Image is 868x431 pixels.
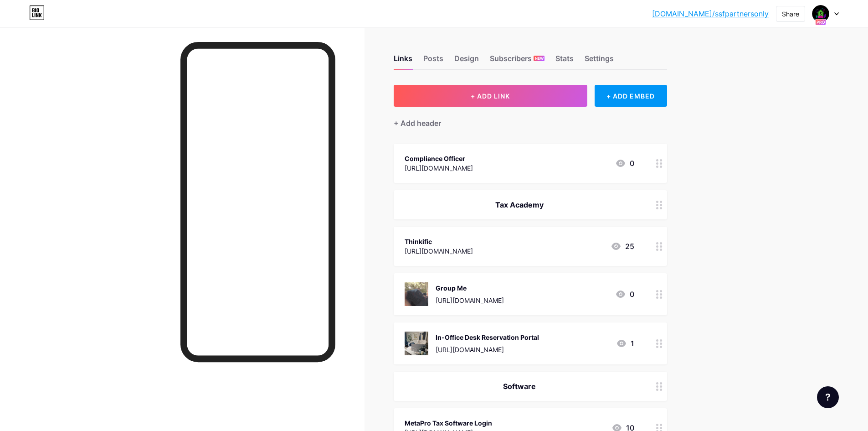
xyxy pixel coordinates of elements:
div: Thinkific [405,237,473,246]
div: 25 [611,241,634,252]
div: 0 [615,158,634,169]
span: NEW [535,56,544,61]
div: Subscribers [490,53,544,69]
div: [URL][DOMAIN_NAME] [436,296,504,305]
a: [DOMAIN_NAME]/ssfpartnersonly [652,8,769,19]
div: + Add header [394,118,441,129]
div: In-Office Desk Reservation Portal [436,332,539,342]
div: [URL][DOMAIN_NAME] [405,246,473,256]
div: Design [454,53,479,69]
div: 1 [616,338,634,349]
div: Links [394,53,412,69]
img: Estee Roquemore [812,5,829,22]
img: Group Me [405,282,428,306]
div: MetaPro Tax Software Login [405,418,492,428]
div: + ADD EMBED [595,85,667,107]
div: Posts [423,53,443,69]
div: Settings [585,53,614,69]
div: 0 [615,289,634,300]
div: Share [782,9,799,19]
div: Compliance Officer [405,154,473,163]
div: Group Me [436,283,504,293]
button: + ADD LINK [394,85,587,107]
div: Software [405,381,634,392]
img: In-Office Desk Reservation Portal [405,332,428,355]
div: [URL][DOMAIN_NAME] [405,163,473,173]
span: + ADD LINK [471,92,510,100]
div: Stats [555,53,574,69]
div: [URL][DOMAIN_NAME] [436,345,539,354]
div: Tax Academy [405,199,634,210]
